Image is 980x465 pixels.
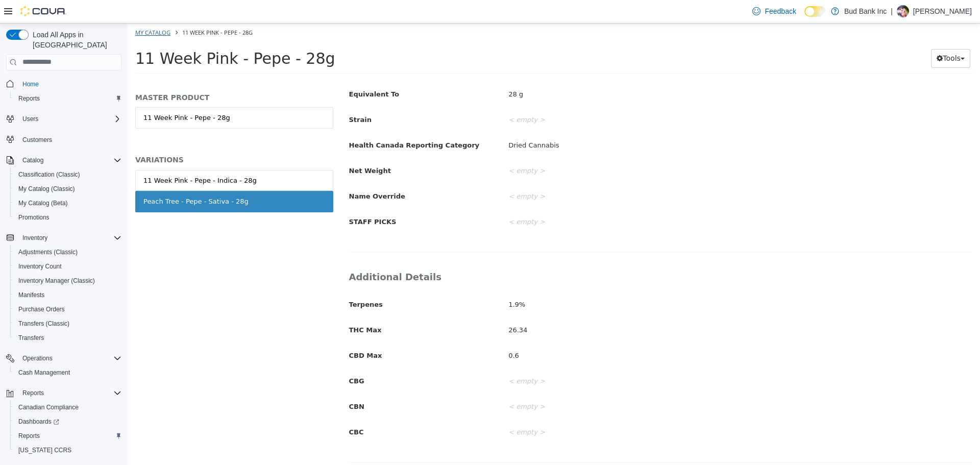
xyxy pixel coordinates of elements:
div: 28 g [373,62,852,80]
input: Dark Mode [804,6,826,17]
span: CBG [222,354,237,361]
span: Inventory Count [18,262,62,271]
span: Inventory Count [14,260,121,273]
a: Purchase Orders [14,303,69,315]
div: < empty > [373,375,852,393]
span: Health Canada Reporting Category [222,118,352,126]
a: Adjustments (Classic) [14,246,82,258]
a: Inventory Count [14,260,66,273]
button: Manifests [10,288,126,302]
span: Inventory Manager (Classic) [14,275,121,287]
button: [US_STATE] CCRS [10,443,126,457]
span: Washington CCRS [14,444,121,456]
span: Cash Management [14,366,121,379]
span: Reports [18,387,121,399]
div: 26.34 [373,298,852,316]
p: [PERSON_NAME] [913,5,972,17]
span: Adjustments (Classic) [14,246,121,258]
a: Inventory Manager (Classic) [14,275,99,287]
a: [US_STATE] CCRS [14,444,76,456]
span: Canadian Compliance [18,403,79,411]
div: Peach Tree - Pepe - Sativa - 28g [16,173,121,183]
span: Reports [18,432,40,440]
span: Operations [18,352,121,364]
span: Classification (Classic) [18,170,80,179]
span: [US_STATE] CCRS [18,446,71,454]
button: Users [18,113,42,125]
span: Adjustments (Classic) [18,248,78,256]
span: Purchase Orders [14,303,121,315]
button: Adjustments (Classic) [10,245,126,259]
a: Reports [14,92,44,105]
span: Load All Apps in [GEOGRAPHIC_DATA] [29,30,121,50]
a: Canadian Compliance [14,401,83,413]
a: Promotions [14,211,54,224]
div: < empty > [373,190,852,208]
button: Users [2,112,126,126]
span: Users [18,113,121,125]
span: Dashboards [18,418,59,426]
a: Reports [14,430,44,442]
button: Catalog [18,154,47,166]
span: Reports [14,430,121,442]
button: Cash Management [10,365,126,380]
button: Reports [10,91,126,106]
button: Canadian Compliance [10,400,126,414]
span: Net Weight [222,143,263,151]
div: 0.6 [373,324,852,341]
span: Manifests [18,291,44,299]
button: Promotions [10,210,126,225]
a: Manifests [14,289,48,301]
h5: MASTER PRODUCT [8,69,206,79]
button: Inventory [18,232,52,244]
div: < empty > [373,88,852,106]
div: < empty > [373,164,852,182]
a: Feedback [748,1,800,21]
span: Terpenes [222,277,255,285]
div: Dried Cannabis [373,113,852,131]
button: Tools [803,26,843,44]
span: THC Max [222,303,254,310]
span: Catalog [18,154,121,166]
a: 11 Week Pink - Pepe - 28g [8,84,206,105]
span: 11 Week Pink - Pepe - 28g [55,5,125,13]
button: Inventory Count [10,259,126,274]
span: Reports [18,94,40,103]
span: Inventory [22,234,47,242]
span: STAFF PICKS [222,194,269,202]
span: Promotions [14,211,121,224]
span: Reports [22,389,44,397]
a: My Catalog (Classic) [14,183,79,195]
span: Transfers (Classic) [18,320,69,328]
h3: Additional Details [222,248,845,259]
button: Classification (Classic) [10,167,126,182]
button: My Catalog (Beta) [10,196,126,210]
button: Transfers [10,331,126,345]
span: Customers [22,136,52,144]
button: Inventory Manager (Classic) [10,274,126,288]
a: Customers [18,134,56,146]
button: Inventory [2,231,126,245]
a: Classification (Classic) [14,168,84,181]
span: Canadian Compliance [14,401,121,413]
span: Equivalent To [222,67,272,75]
p: Bud Bank Inc [844,5,887,17]
span: Catalog [22,156,43,164]
span: Customers [18,133,121,146]
a: Dashboards [14,415,63,428]
h5: VARIATIONS [8,132,206,141]
span: Promotions [18,213,50,222]
button: Reports [18,387,48,399]
p: | [891,5,893,17]
span: Inventory Manager (Classic) [18,277,95,285]
span: My Catalog (Beta) [14,197,121,209]
span: Classification (Classic) [14,168,121,181]
span: Manifests [14,289,121,301]
a: Dashboards [10,414,126,429]
a: Home [18,78,43,90]
div: 11 Week Pink - Pepe - Indica - 28g [16,152,129,162]
span: Home [18,78,121,90]
span: 11 Week Pink - Pepe - 28g [8,26,208,44]
button: Operations [2,351,126,365]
